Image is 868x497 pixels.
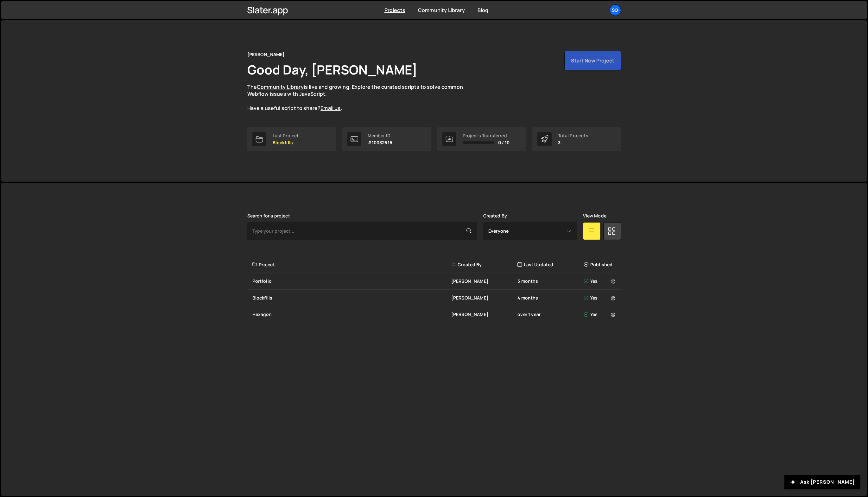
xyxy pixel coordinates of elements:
div: [PERSON_NAME] [451,311,517,318]
div: Last Project [273,133,299,138]
div: [PERSON_NAME] [247,51,285,58]
a: so [610,4,621,16]
label: View Mode [583,213,606,218]
p: Blockfills [273,140,299,145]
div: Portfolio [252,278,451,284]
div: Yes [584,311,617,318]
p: #10032616 [368,140,392,145]
a: Community Library [418,7,465,14]
label: Search for a project [247,213,290,218]
div: Created By [451,261,517,268]
button: Ask [PERSON_NAME] [784,475,860,489]
div: Published [584,261,617,268]
h1: Good Day, [PERSON_NAME] [247,61,418,78]
label: Created By [483,213,507,218]
div: Yes [584,278,617,284]
div: Member ID [368,133,392,138]
span: 0 / 10 [498,140,510,145]
a: Community Library [257,83,304,90]
button: Start New Project [564,51,621,70]
a: Last Project Blockfills [247,127,336,151]
div: Projects Transferred [463,133,510,138]
a: Blog [478,7,489,14]
div: [PERSON_NAME] [451,278,517,284]
div: over 1 year [517,311,584,318]
div: Project [252,261,451,268]
div: Blockfills [252,295,451,301]
input: Type your project... [247,222,477,240]
div: 4 months [517,295,584,301]
div: Hexagon [252,311,451,318]
div: Yes [584,295,617,301]
div: Total Projects [558,133,588,138]
a: Portfolio [PERSON_NAME] 3 months Yes [247,273,621,290]
a: Blockfills [PERSON_NAME] 4 months Yes [247,290,621,307]
a: Hexagon [PERSON_NAME] over 1 year Yes [247,306,621,323]
a: Projects [384,7,405,14]
div: 3 months [517,278,584,284]
p: 3 [558,140,588,145]
div: [PERSON_NAME] [451,295,517,301]
div: Last Updated [517,261,584,268]
a: Email us [320,105,340,112]
p: The is live and growing. Explore the curated scripts to solve common Webflow issues with JavaScri... [247,83,475,112]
